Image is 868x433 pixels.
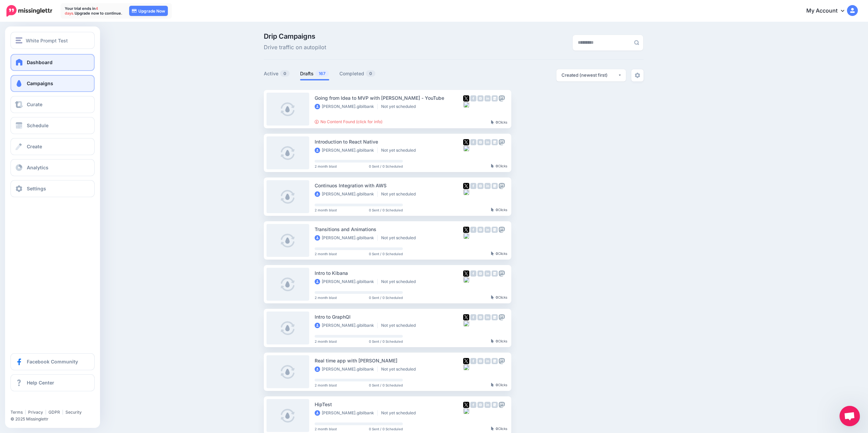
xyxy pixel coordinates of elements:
div: Clicks [491,339,507,343]
img: pointer-grey-darker.png [491,383,494,387]
img: facebook-grey-square.png [470,358,476,364]
img: google_business-grey-square.png [492,183,498,189]
img: bluesky-grey-square.png [463,145,469,151]
img: twitter-square.png [463,358,469,364]
li: [PERSON_NAME].gibilbank [315,410,378,416]
span: Drive traffic on autopilot [264,43,326,52]
div: Created (newest first) [561,72,618,78]
img: twitter-square.png [463,183,469,189]
img: google_business-grey-square.png [492,358,498,364]
span: 0 Sent / 0 Scheduled [369,252,403,256]
img: facebook-grey-square.png [470,183,476,189]
b: 0 [496,339,498,343]
li: Not yet scheduled [381,366,419,372]
img: mastodon-grey-square.png [499,139,505,145]
img: instagram-grey-square.png [477,314,484,320]
div: Clicks [491,164,507,168]
div: Transitions and Animations [315,225,463,233]
img: facebook-grey-square.png [470,95,476,101]
span: 0 Sent / 0 Scheduled [369,165,403,168]
img: pointer-grey-darker.png [491,339,494,343]
span: 2 month blast [315,340,337,343]
span: 0 Sent / 0 Scheduled [369,296,403,299]
img: google_business-grey-square.png [492,95,498,101]
span: 0 Sent / 0 Scheduled [369,383,403,387]
span: Drip Campaigns [264,33,326,40]
img: bluesky-grey-square.png [463,364,469,370]
a: Help Center [11,374,95,391]
li: Not yet scheduled [381,148,419,153]
a: Drafts167 [300,70,329,78]
span: White Prompt Test [26,37,68,44]
li: [PERSON_NAME].gibilbank [315,323,378,328]
span: Analytics [27,165,48,170]
img: pointer-grey-darker.png [491,295,494,299]
a: Settings [11,180,95,197]
img: pointer-grey-darker.png [491,120,494,124]
img: facebook-grey-square.png [470,139,476,145]
span: Curate [27,101,42,107]
img: linkedin-grey-square.png [485,95,491,101]
li: Not yet scheduled [381,410,419,416]
li: [PERSON_NAME].gibilbank [315,191,378,197]
img: facebook-grey-square.png [470,227,476,233]
li: [PERSON_NAME].gibilbank [315,279,378,284]
span: 0 [280,70,290,77]
img: bluesky-grey-square.png [463,101,469,108]
span: 4 days. [65,6,98,16]
img: bluesky-grey-square.png [463,408,469,414]
img: menu.png [16,37,22,43]
img: instagram-grey-square.png [477,139,484,145]
img: bluesky-grey-square.png [463,277,469,283]
img: linkedin-grey-square.png [485,270,491,277]
span: 0 Sent / 0 Scheduled [369,427,403,431]
img: facebook-grey-square.png [470,270,476,277]
li: Not yet scheduled [381,323,419,328]
span: | [45,410,46,415]
span: | [25,410,26,415]
span: Help Center [27,380,54,385]
img: google_business-grey-square.png [492,270,498,277]
img: mastodon-grey-square.png [499,314,505,320]
img: search-grey-6.png [634,40,639,45]
li: [PERSON_NAME].gibilbank [315,148,378,153]
b: 0 [496,383,498,387]
img: instagram-grey-square.png [477,95,484,101]
span: Create [27,144,42,149]
span: Campaigns [27,80,53,86]
img: twitter-square.png [463,314,469,320]
li: Not yet scheduled [381,279,419,284]
img: instagram-grey-square.png [477,270,484,277]
div: Clicks [491,120,507,125]
img: twitter-square.png [463,227,469,233]
img: bluesky-grey-square.png [463,233,469,239]
img: google_business-grey-square.png [492,227,498,233]
img: instagram-grey-square.png [477,183,484,189]
a: No Content Found (click for info) [315,119,382,124]
iframe: Twitter Follow Button [11,400,63,407]
a: Schedule [11,117,95,134]
span: 167 [315,70,329,77]
button: Created (newest first) [556,69,626,81]
li: [PERSON_NAME].gibilbank [315,366,378,372]
a: Terms [11,410,23,415]
img: mastodon-grey-square.png [499,183,505,189]
p: Your trial ends in Upgrade now to continue. [65,6,122,16]
li: [PERSON_NAME].gibilbank [315,235,378,241]
li: [PERSON_NAME].gibilbank [315,104,378,109]
a: Completed0 [339,70,376,78]
img: mastodon-grey-square.png [499,227,505,233]
img: bluesky-grey-square.png [463,189,469,195]
img: linkedin-grey-square.png [485,183,491,189]
img: google_business-grey-square.png [492,314,498,320]
b: 0 [496,208,498,212]
b: 0 [496,164,498,168]
a: Create [11,138,95,155]
div: Going from Idea to MVP with [PERSON_NAME] - YouTube [315,94,463,102]
img: instagram-grey-square.png [477,402,484,408]
div: Clicks [491,208,507,212]
a: Campaigns [11,75,95,92]
li: Not yet scheduled [381,104,419,109]
div: Real time app with [PERSON_NAME] [315,357,463,364]
a: Analytics [11,159,95,176]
